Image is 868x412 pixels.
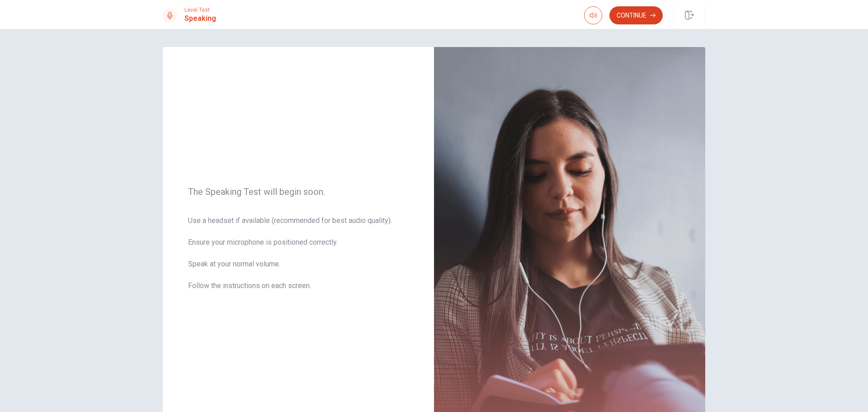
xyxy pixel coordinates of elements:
[609,6,663,24] button: Continue
[188,186,409,197] span: The Speaking Test will begin soon.
[184,7,216,13] span: Level Test
[184,13,216,24] h1: Speaking
[188,215,409,302] span: Use a headset if available (recommended for best audio quality). Ensure your microphone is positi...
